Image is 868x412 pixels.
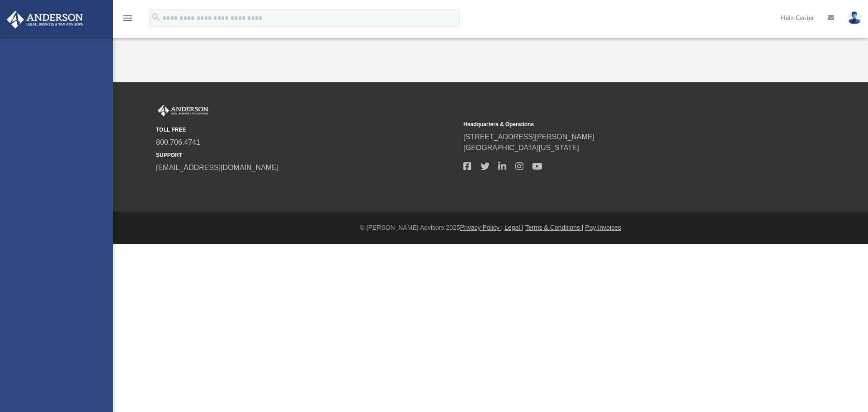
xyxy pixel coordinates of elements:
a: Privacy Policy | [460,224,503,231]
i: search [151,12,161,22]
a: Legal | [505,224,524,231]
img: User Pic [848,11,861,24]
div: © [PERSON_NAME] Advisors 2025 [113,223,868,232]
small: Headquarters & Operations [463,120,764,128]
img: Anderson Advisors Platinum Portal [156,105,210,117]
a: Pay Invoices [585,224,621,231]
a: [STREET_ADDRESS][PERSON_NAME] [463,133,594,141]
a: [EMAIL_ADDRESS][DOMAIN_NAME] [156,164,278,171]
small: TOLL FREE [156,126,457,134]
img: Anderson Advisors Platinum Portal [4,11,86,28]
a: menu [122,17,133,24]
small: SUPPORT [156,151,457,159]
a: Terms & Conditions | [525,224,584,231]
a: 800.706.4741 [156,138,200,146]
a: [GEOGRAPHIC_DATA][US_STATE] [463,144,579,152]
i: menu [122,13,133,24]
